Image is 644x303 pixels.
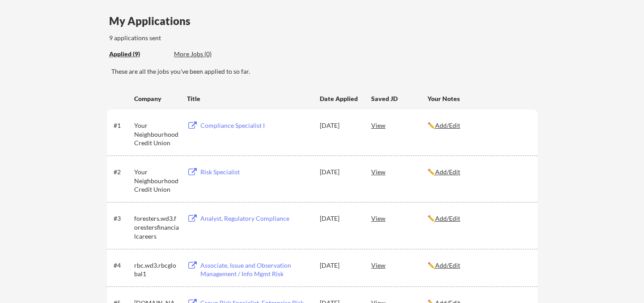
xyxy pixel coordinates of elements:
[109,50,167,59] div: Applied (9)
[114,261,131,270] div: #4
[371,90,428,106] div: Saved JD
[134,168,179,194] div: Your Neighbourhood Credit Union
[200,261,311,278] div: Associate, Issue and Observation Management / Info Mgmt Risk
[114,121,131,130] div: #1
[200,121,311,130] div: Compliance Specialist I
[109,34,282,42] div: 9 applications sent
[435,215,460,222] u: Add/Edit
[435,122,460,129] u: Add/Edit
[428,94,530,103] div: Your Notes
[371,210,428,226] div: View
[134,214,179,240] div: foresters.wd3.forestersfinancialcareers
[371,257,428,273] div: View
[114,168,131,177] div: #2
[371,164,428,180] div: View
[320,214,359,223] div: [DATE]
[134,121,179,147] div: Your Neighbourhood Credit Union
[200,214,311,223] div: Analyst, Regulatory Compliance
[435,261,460,269] u: Add/Edit
[428,121,530,130] div: ✏️
[174,50,240,59] div: More Jobs (0)
[114,214,131,223] div: #3
[320,94,359,103] div: Date Applied
[111,67,538,76] div: These are all the jobs you've been applied to so far.
[320,261,359,270] div: [DATE]
[428,214,530,223] div: ✏️
[187,94,311,103] div: Title
[134,94,179,103] div: Company
[428,168,530,177] div: ✏️
[428,261,530,270] div: ✏️
[435,168,460,176] u: Add/Edit
[109,16,198,26] div: My Applications
[320,168,359,177] div: [DATE]
[320,121,359,130] div: [DATE]
[200,168,311,177] div: Risk Specialist
[134,261,179,278] div: rbc.wd3.rbcglobal1
[371,117,428,133] div: View
[109,50,167,59] div: These are all the jobs you've been applied to so far.
[174,50,240,59] div: These are job applications we think you'd be a good fit for, but couldn't apply you to automatica...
